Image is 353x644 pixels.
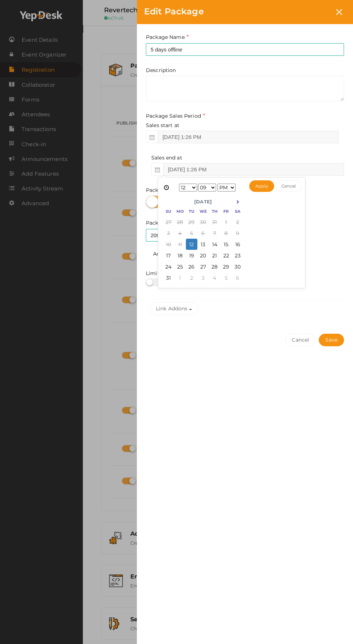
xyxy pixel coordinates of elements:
[232,250,243,261] td: 23
[186,272,197,283] td: 2
[146,270,183,277] label: Limit Quantity
[232,228,243,239] td: 9
[163,228,174,239] td: 3
[285,334,316,346] button: Cancel
[249,180,274,192] button: Apply
[186,239,197,250] td: 12
[186,216,197,228] td: 29
[144,6,204,17] span: Edit Package
[174,239,186,250] td: 11
[209,216,220,228] td: 31
[163,250,174,261] td: 17
[197,250,209,261] td: 20
[220,239,232,250] td: 15
[153,251,281,257] span: Add multiple currencies for this package.
[232,216,243,228] td: 2
[209,207,220,217] th: Th
[146,33,189,41] label: Package Name
[163,216,174,228] td: 27
[163,272,174,283] td: 31
[319,334,344,346] button: Save
[220,261,232,272] td: 29
[163,261,174,272] td: 24
[220,250,232,261] td: 22
[186,261,197,272] td: 26
[146,186,182,194] label: Package Type
[186,228,197,239] td: 5
[186,207,197,217] th: Tu
[197,228,209,239] td: 6
[163,239,174,250] td: 10
[197,239,209,250] td: 13
[197,272,209,283] td: 3
[146,229,275,242] input: Amount
[174,228,186,239] td: 4
[220,216,232,228] td: 1
[174,216,186,228] td: 28
[209,250,220,261] td: 21
[149,302,198,315] button: Link Addons
[197,216,209,228] td: 30
[146,43,344,56] input: Enter Package name here
[146,122,179,129] label: Sales start at
[232,207,243,217] th: Sa
[220,228,232,239] td: 8
[174,261,186,272] td: 25
[232,239,243,250] td: 16
[151,154,182,161] label: Sales end at
[209,272,220,283] td: 4
[171,182,243,193] div: :
[146,219,187,227] label: Package Price
[146,67,176,74] label: Description
[197,261,209,272] td: 27
[232,261,243,272] td: 30
[275,180,302,192] button: Cancel
[186,250,197,261] td: 19
[174,272,186,283] td: 1
[209,239,220,250] td: 14
[163,207,174,217] th: Su
[197,207,209,217] th: We
[220,207,232,217] th: Fr
[220,272,232,283] td: 5
[232,272,243,283] td: 6
[146,112,205,120] label: Package Sales Period
[209,261,220,272] td: 28
[174,250,186,261] td: 18
[174,207,186,217] th: Mo
[209,228,220,239] td: 7
[174,196,232,207] th: [DATE]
